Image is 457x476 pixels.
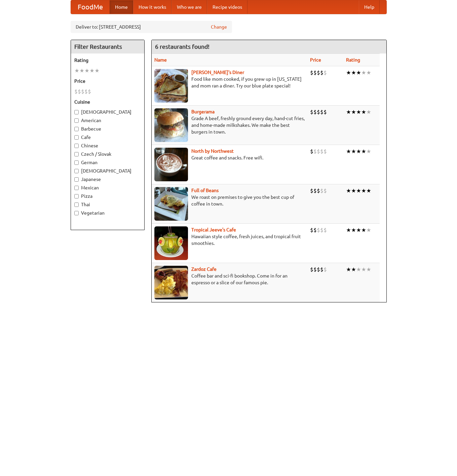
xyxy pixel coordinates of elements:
[79,67,84,74] li: ★
[154,69,188,103] img: sallys.jpg
[191,188,219,193] a: Full of Beans
[317,108,320,116] li: $
[74,78,141,84] h5: Price
[317,226,320,234] li: $
[310,148,313,155] li: $
[346,69,351,76] li: ★
[313,187,317,194] li: $
[359,0,380,14] a: Help
[320,266,323,273] li: $
[346,187,351,194] li: ★
[154,115,305,135] p: Grade A beef, freshly ground every day, hand-cut fries, and home-made milkshakes. We make the bes...
[74,177,79,182] input: Japanese
[81,88,84,95] li: $
[317,266,320,273] li: $
[310,108,313,116] li: $
[323,108,327,116] li: $
[74,142,141,149] label: Chinese
[74,125,141,132] label: Barbecue
[74,134,141,141] label: Cafe
[154,194,305,207] p: We roast on premises to give you the best cup of coffee in town.
[323,148,327,155] li: $
[320,187,323,194] li: $
[323,266,327,273] li: $
[317,187,320,194] li: $
[351,69,356,76] li: ★
[74,186,79,190] input: Mexican
[317,148,320,155] li: $
[154,272,305,286] p: Coffee bar and sci-fi bookshop. Come in for an espresso or a slice of our famous pie.
[74,203,79,207] input: Thai
[366,148,371,155] li: ★
[74,193,141,199] label: Pizza
[313,69,317,76] li: $
[207,0,247,14] a: Recipe videos
[323,226,327,234] li: $
[191,266,217,272] a: Zardoz Cafe
[191,148,234,154] a: North by Northwest
[84,67,89,74] li: ★
[346,226,351,234] li: ★
[346,148,351,155] li: ★
[89,67,94,74] li: ★
[191,109,215,114] a: Burgerama
[211,24,227,30] a: Change
[74,176,141,183] label: Japanese
[74,144,79,148] input: Chinese
[320,108,323,116] li: $
[94,67,100,74] li: ★
[155,43,210,50] ng-pluralize: 6 restaurants found!
[71,40,144,53] h4: Filter Restaurants
[154,226,188,260] img: jeeves.jpg
[310,226,313,234] li: $
[361,108,366,116] li: ★
[74,201,141,208] label: Thai
[351,266,356,273] li: ★
[313,226,317,234] li: $
[74,109,141,115] label: [DEMOGRAPHIC_DATA]
[356,226,361,234] li: ★
[74,88,78,95] li: $
[361,148,366,155] li: ★
[351,148,356,155] li: ★
[74,117,141,124] label: American
[154,76,305,89] p: Food like mom cooked, if you grew up in [US_STATE] and mom ran a diner. Try our blue plate special!
[356,69,361,76] li: ★
[346,266,351,273] li: ★
[154,233,305,247] p: Hawaiian style coffee, fresh juices, and tropical fruit smoothies.
[74,110,79,114] input: [DEMOGRAPHIC_DATA]
[366,266,371,273] li: ★
[74,194,79,198] input: Pizza
[191,227,236,232] a: Tropical Jeeve's Cafe
[191,70,244,75] b: [PERSON_NAME]'s Diner
[356,266,361,273] li: ★
[74,127,79,131] input: Barbecue
[154,154,305,161] p: Great coffee and snacks. Free wifi.
[361,226,366,234] li: ★
[74,118,79,123] input: American
[346,57,360,63] a: Rating
[74,152,79,156] input: Czech / Slovak
[74,168,141,174] label: [DEMOGRAPHIC_DATA]
[313,108,317,116] li: $
[320,69,323,76] li: $
[110,0,133,14] a: Home
[74,159,141,166] label: German
[361,266,366,273] li: ★
[351,226,356,234] li: ★
[74,135,79,140] input: Cafe
[74,151,141,157] label: Czech / Slovak
[71,21,232,33] div: Deliver to: [STREET_ADDRESS]
[74,184,141,191] label: Mexican
[351,108,356,116] li: ★
[320,148,323,155] li: $
[361,187,366,194] li: ★
[154,108,188,142] img: burgerama.jpg
[346,108,351,116] li: ★
[84,88,88,95] li: $
[74,211,79,215] input: Vegetarian
[154,266,188,299] img: zardoz.jpg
